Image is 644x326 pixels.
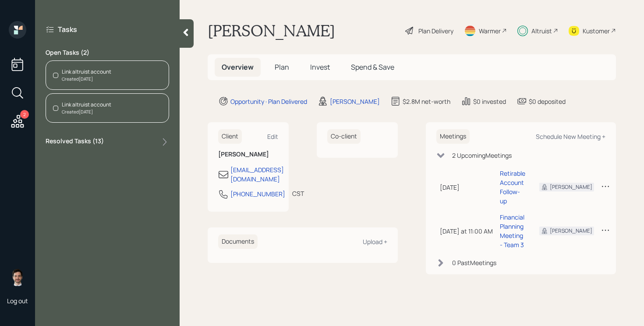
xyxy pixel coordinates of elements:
span: Invest [310,62,330,72]
div: $0 invested [473,97,506,106]
div: $0 deposited [529,97,566,106]
h6: Meetings [436,129,470,144]
h6: Documents [218,234,258,249]
div: Log out [7,297,28,305]
div: Created [DATE] [62,109,111,115]
h1: [PERSON_NAME] [208,21,335,40]
div: [PERSON_NAME] [550,227,592,235]
span: Spend & Save [351,62,394,72]
h6: Co-client [327,129,361,144]
label: Open Tasks ( 2 ) [46,48,169,57]
div: 2 [20,110,29,119]
div: 2 Upcoming Meeting s [452,151,512,160]
div: Upload + [363,237,387,246]
div: [DATE] at 11:00 AM [440,227,493,236]
div: Kustomer [583,26,610,35]
div: [PERSON_NAME] [550,183,592,191]
div: Financial Planning Meeting - Team 3 [500,213,525,249]
span: Overview [222,62,254,72]
span: Plan [275,62,289,72]
div: [PERSON_NAME] [330,97,380,106]
h6: [PERSON_NAME] [218,151,278,158]
div: Opportunity · Plan Delivered [230,97,307,106]
div: Retirable Account Follow-up [500,169,525,206]
div: Schedule New Meeting + [536,132,605,141]
div: $2.8M net-worth [403,97,450,106]
h6: Client [218,129,242,144]
div: [DATE] [440,183,493,192]
div: Plan Delivery [418,26,453,35]
div: [PHONE_NUMBER] [230,189,285,198]
div: CST [292,189,304,198]
div: Created [DATE] [62,76,111,82]
img: jonah-coleman-headshot.png [9,269,26,286]
div: Link altruist account [62,101,111,109]
div: [EMAIL_ADDRESS][DOMAIN_NAME] [230,165,284,184]
div: Warmer [479,26,501,35]
div: Link altruist account [62,68,111,76]
div: Edit [267,132,278,141]
label: Tasks [58,25,77,34]
label: Resolved Tasks ( 13 ) [46,137,104,147]
div: Altruist [531,26,552,35]
div: 0 Past Meeting s [452,258,496,267]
